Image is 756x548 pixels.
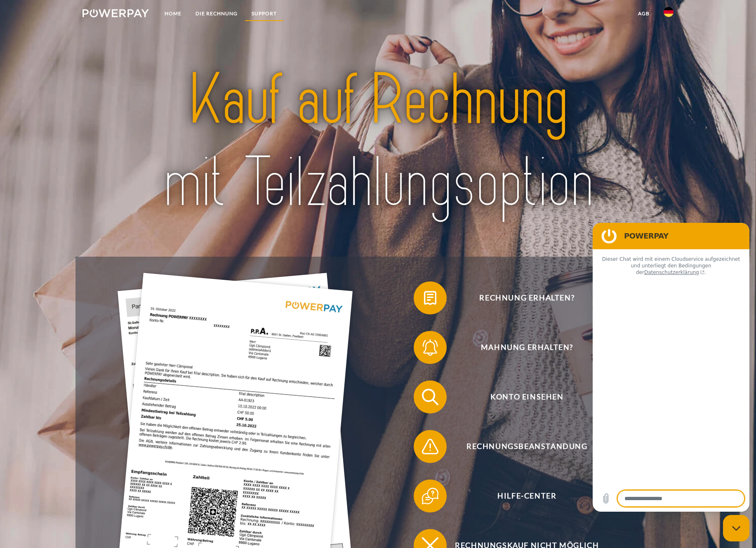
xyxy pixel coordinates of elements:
[158,6,188,21] a: Home
[426,331,628,364] span: Mahnung erhalten?
[420,387,440,407] img: qb_search.svg
[82,9,149,17] img: logo-powerpay-white.svg
[426,479,628,513] span: Hilfe-Center
[188,6,245,21] a: DIE RECHNUNG
[593,223,749,512] iframe: Messaging-Fenster
[420,436,440,457] img: qb_warning.svg
[245,6,284,21] a: SUPPORT
[414,430,628,463] button: Rechnungsbeanstandung
[631,6,657,21] a: agb
[426,380,628,413] span: Konto einsehen
[414,479,628,513] button: Hilfe-Center
[414,281,628,314] button: Rechnung erhalten?
[426,430,628,463] span: Rechnungsbeanstandung
[723,515,749,541] iframe: Schaltfläche zum Öffnen des Messaging-Fensters; Konversation läuft
[426,281,628,314] span: Rechnung erhalten?
[414,380,628,413] button: Konto einsehen
[112,55,644,229] img: title-powerpay_de.svg
[664,7,674,17] img: de
[420,337,440,358] img: qb_bell.svg
[420,288,440,308] img: qb_bill.svg
[420,486,440,506] img: qb_help.svg
[414,331,628,364] button: Mahnung erhalten?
